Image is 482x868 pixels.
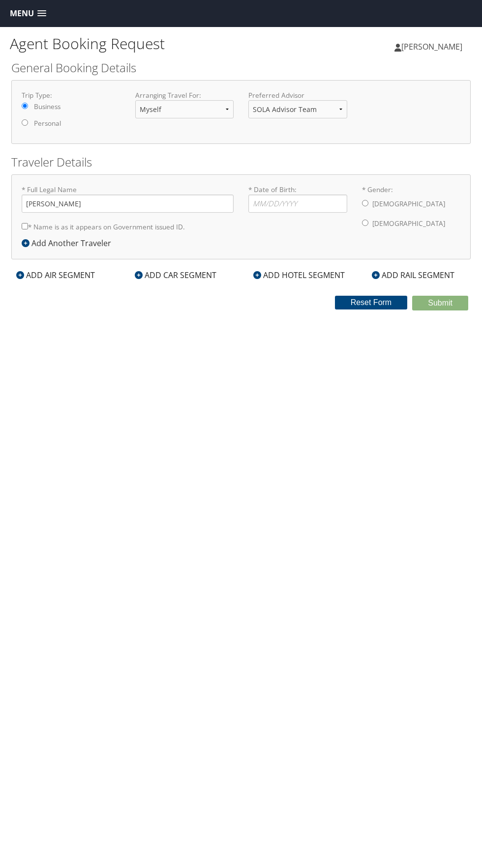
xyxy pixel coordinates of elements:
[248,185,347,213] label: * Date of Birth:
[372,214,445,233] label: [DEMOGRAPHIC_DATA]
[248,195,347,213] input: * Date of Birth:
[335,296,408,309] button: Reset Form
[248,90,347,100] label: Preferred Advisor
[362,220,368,226] input: * Gender:[DEMOGRAPHIC_DATA][DEMOGRAPHIC_DATA]
[22,90,120,100] label: Trip Type:
[412,296,468,310] button: Submit
[362,185,461,234] label: * Gender:
[367,269,459,281] div: ADD RAIL SEGMENT
[11,59,471,76] h2: General Booking Details
[22,223,28,229] input: * Name is as it appears on Government issued ID.
[10,9,34,18] span: Menu
[22,237,116,249] div: Add Another Traveler
[248,269,350,281] div: ADD HOTEL SEGMENT
[22,195,234,213] input: * Full Legal Name
[130,269,221,281] div: ADD CAR SEGMENT
[10,33,241,54] h1: Agent Booking Request
[362,200,368,206] input: * Gender:[DEMOGRAPHIC_DATA][DEMOGRAPHIC_DATA]
[22,218,185,236] label: * Name is as it appears on Government issued ID.
[401,41,462,52] span: [PERSON_NAME]
[11,154,471,170] h2: Traveler Details
[135,90,234,100] label: Arranging Travel For:
[394,32,472,61] a: [PERSON_NAME]
[372,195,445,213] label: [DEMOGRAPHIC_DATA]
[5,5,51,22] a: Menu
[34,102,60,112] label: Business
[22,185,234,213] label: * Full Legal Name
[34,118,61,128] label: Personal
[11,269,100,281] div: ADD AIR SEGMENT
